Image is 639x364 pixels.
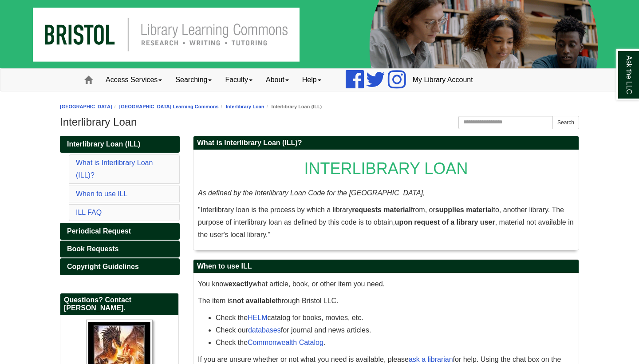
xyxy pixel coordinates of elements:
span: Check the catalog for books, movies, etc. [216,314,363,321]
span: INTERLIBRARY LOAN [304,159,468,178]
strong: upon request of a library user [395,218,495,226]
strong: not available [233,297,276,305]
strong: requests material [352,206,411,214]
li: Interlibrary Loan (ILL) [264,103,322,111]
span: The item is through Bristol LLC. [198,297,339,305]
span: Check the . [216,339,325,346]
a: Copyright Guidelines [60,258,180,275]
a: Interlibrary Loan [226,104,264,109]
a: Book Requests [60,241,180,257]
nav: breadcrumb [60,103,579,111]
span: Check our for journal and news articles. [216,326,371,334]
a: Commonwealth Catalog [248,339,323,346]
a: Periodical Request [60,223,180,240]
span: Copyright Guidelines [67,263,139,270]
a: My Library Account [406,69,480,91]
h2: What is Interlibrary Loan (ILL)? [193,136,579,150]
strong: supplies material [435,206,493,214]
a: databases [248,326,281,334]
a: [GEOGRAPHIC_DATA] Learning Commons [119,104,219,109]
a: What is Interlibrary Loan (ILL)? [76,159,153,179]
h2: Questions? Contact [PERSON_NAME]. [60,293,178,315]
strong: exactly [229,280,252,288]
span: "Interlibrary loan is the process by which a library from, or to, another library. The purpose of... [198,206,574,238]
span: Periodical Request [67,227,131,235]
a: Access Services [99,69,169,91]
a: Faculty [218,69,259,91]
a: Help [296,69,328,91]
a: Interlibrary Loan (ILL) [60,136,180,153]
a: When to use ILL [76,190,128,198]
a: ILL FAQ [76,209,102,216]
a: ask a librarian [409,356,453,363]
em: As defined by the Interlibrary Loan Code for the [GEOGRAPHIC_DATA], [198,189,425,197]
a: [GEOGRAPHIC_DATA] [60,104,112,109]
span: Interlibrary Loan (ILL) [67,140,140,148]
a: Searching [169,69,218,91]
a: About [259,69,296,91]
h1: Interlibrary Loan [60,116,579,128]
a: HELM [248,314,267,321]
h2: When to use ILL [193,260,579,273]
span: You know what article, book, or other item you need. [198,280,385,288]
span: Book Requests [67,245,118,253]
button: Search [552,116,579,129]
